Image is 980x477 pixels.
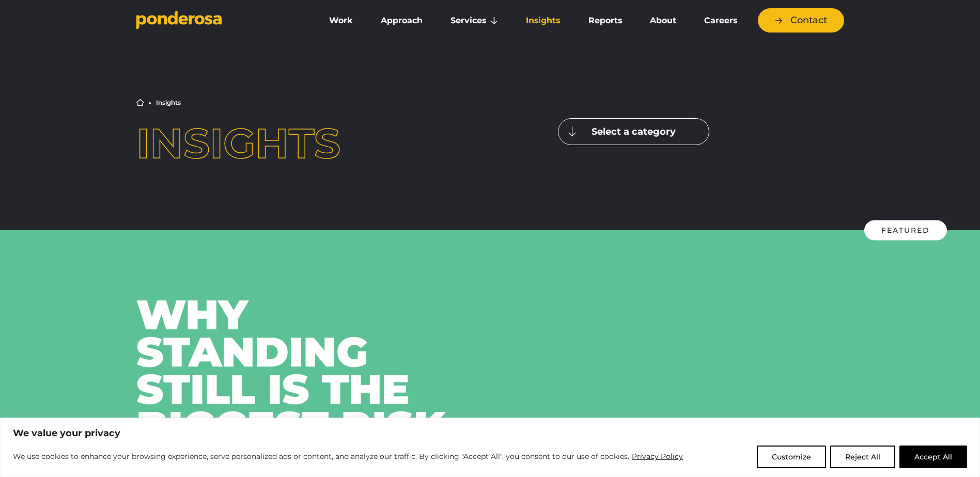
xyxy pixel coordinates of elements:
a: Services [439,10,510,31]
a: Go to homepage [136,10,302,31]
a: Approach [369,10,434,31]
a: Work [317,10,365,31]
a: Reports [577,10,634,31]
button: Customize [757,446,826,468]
a: Privacy Policy [631,450,683,463]
p: We value your privacy [13,427,967,439]
button: Reject All [830,446,895,468]
button: Accept All [899,446,967,468]
a: About [638,10,688,31]
a: Careers [692,10,749,31]
div: Featured [864,220,947,241]
p: We use cookies to enhance your browsing experience, serve personalized ads or content, and analyz... [13,450,683,463]
li: ▶︎ [148,100,152,106]
a: Contact [758,8,844,33]
a: Home [136,99,144,106]
a: Insights [514,10,572,31]
button: Select a category [558,118,709,145]
span: Insights [136,118,340,168]
li: Insights [156,100,181,106]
